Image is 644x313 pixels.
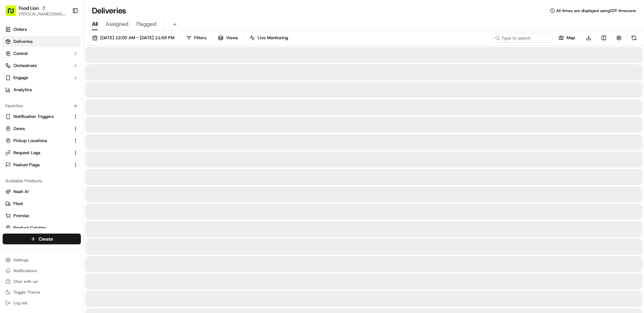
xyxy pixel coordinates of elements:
[3,210,81,221] button: Promise
[13,126,25,132] span: Zones
[13,26,27,33] span: Orders
[5,114,70,120] a: Notification Triggers
[183,33,209,43] button: Filters
[19,11,67,17] button: [PERSON_NAME][EMAIL_ADDRESS][DOMAIN_NAME]
[13,257,29,263] span: Settings
[3,223,81,233] button: Product Catalog
[3,266,81,275] button: Notifications
[13,39,33,45] span: Deliveries
[556,8,636,13] span: All times are displayed using CDT timezone
[5,126,70,132] a: Zones
[5,138,70,144] a: Pickup Locations
[226,35,238,41] span: Views
[13,162,40,168] span: Feature Flags
[13,290,40,295] span: Toggle Theme
[106,20,128,28] span: Assigned
[3,255,81,265] button: Settings
[13,138,47,144] span: Pickup Locations
[13,268,37,273] span: Notifications
[3,36,81,47] a: Deliveries
[215,33,241,43] button: Views
[13,63,37,69] span: Orchestrate
[92,5,126,16] h1: Deliveries
[13,75,28,81] span: Engage
[492,33,553,43] input: Type to search
[247,33,291,43] button: Live Monitoring
[3,123,81,134] button: Zones
[89,33,177,43] button: [DATE] 12:00 AM - [DATE] 11:59 PM
[137,20,156,28] span: Flagged
[39,236,53,242] span: Create
[13,201,23,207] span: Fleet
[13,150,40,156] span: Request Logs
[3,60,81,71] button: Orchestrate
[629,33,639,43] button: Refresh
[92,20,98,28] span: All
[5,150,70,156] a: Request Logs
[3,277,81,286] button: Chat with us!
[5,189,78,195] a: Nash AI
[13,51,28,57] span: Control
[3,147,81,158] button: Request Logs
[5,162,70,168] a: Feature Flags
[3,288,81,297] button: Toggle Theme
[3,72,81,83] button: Engage
[3,3,69,19] button: Food Lion[PERSON_NAME][EMAIL_ADDRESS][DOMAIN_NAME]
[13,87,32,93] span: Analytics
[3,111,81,122] button: Notification Triggers
[194,35,206,41] span: Filters
[5,225,78,231] a: Product Catalog
[3,298,81,308] button: Log out
[3,160,81,170] button: Feature Flags
[3,198,81,209] button: Fleet
[3,101,81,111] div: Favorites
[3,186,81,197] button: Nash AI
[13,213,29,219] span: Promise
[13,300,27,306] span: Log out
[100,35,174,41] span: [DATE] 12:00 AM - [DATE] 11:59 PM
[13,225,46,231] span: Product Catalog
[13,114,54,120] span: Notification Triggers
[3,176,81,186] div: Available Products
[19,5,39,11] button: Food Lion
[3,234,81,244] button: Create
[555,33,578,43] button: Map
[13,279,38,284] span: Chat with us!
[3,135,81,146] button: Pickup Locations
[3,84,81,95] a: Analytics
[3,24,81,35] a: Orders
[258,35,288,41] span: Live Monitoring
[3,48,81,59] button: Control
[5,213,78,219] a: Promise
[13,189,29,195] span: Nash AI
[567,35,575,41] span: Map
[5,201,78,207] a: Fleet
